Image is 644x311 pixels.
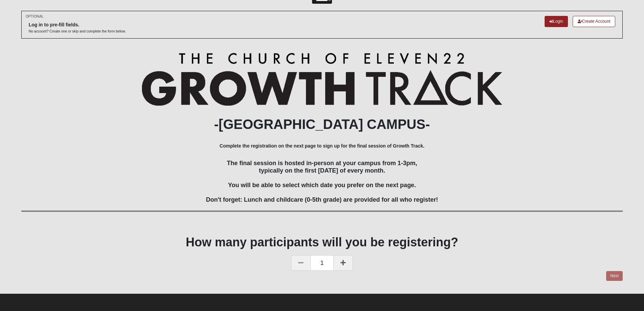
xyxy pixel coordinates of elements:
[206,196,438,203] span: Don't forget: Lunch and childcare (0-5th grade) are provided for all who register!
[214,117,430,132] b: -[GEOGRAPHIC_DATA] CAMPUS-
[29,22,126,28] h6: Log in to pre-fill fields.
[29,29,126,34] p: No account? Create one or skip and complete the form below.
[259,167,385,174] span: typically on the first [DATE] of every month.
[21,235,623,249] h1: How many participants will you be registering?
[142,52,503,106] img: Growth Track Logo
[227,160,417,166] span: The final session is hosted in-person at your campus from 1-3pm,
[220,143,425,149] b: Complete the registration on the next page to sign up for the final session of Growth Track.
[26,14,44,19] small: OPTIONAL
[228,182,416,188] span: You will be able to select which date you prefer on the next page.
[573,16,616,27] a: Create Account
[311,255,333,271] span: 1
[545,16,568,27] a: Login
